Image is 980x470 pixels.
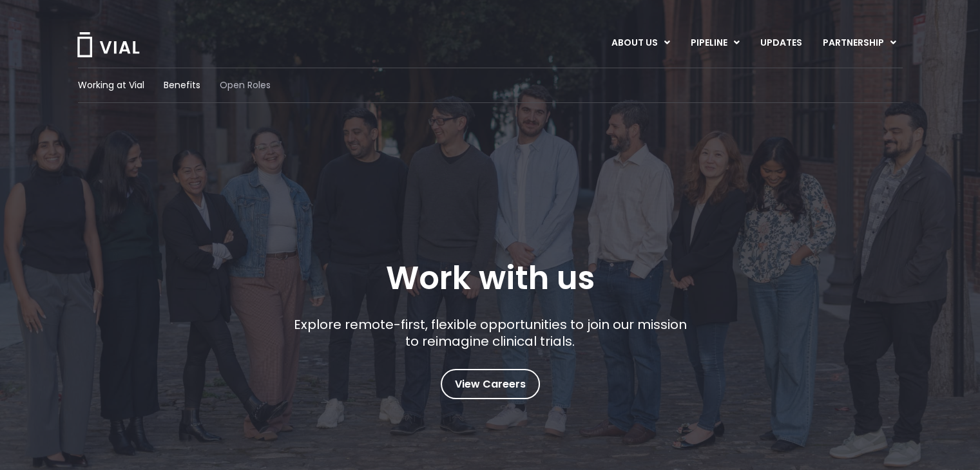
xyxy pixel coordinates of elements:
a: Working at Vial [78,79,144,92]
h1: Work with us [386,259,595,297]
a: Open Roles [220,79,271,92]
a: UPDATES [750,32,812,54]
p: Explore remote-first, flexible opportunities to join our mission to reimagine clinical trials. [289,316,691,350]
img: Vial Logo [76,32,140,57]
a: Benefits [164,79,200,92]
span: View Careers [455,376,526,393]
a: ABOUT USMenu Toggle [601,32,680,54]
a: PIPELINEMenu Toggle [680,32,749,54]
a: View Careers [441,369,540,399]
a: PARTNERSHIPMenu Toggle [812,32,907,54]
